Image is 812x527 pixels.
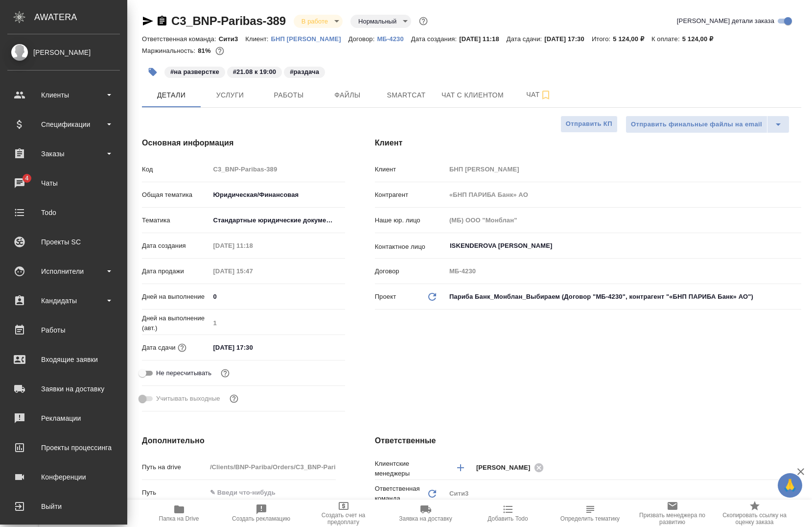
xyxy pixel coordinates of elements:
[2,435,125,460] a: Проекты процессинга
[265,89,312,101] span: Работы
[385,500,467,527] button: Заявка на доставку
[209,340,295,355] input: ✎ Введи что-нибудь
[142,47,198,54] p: Маржинальность:
[170,67,219,77] p: #на разверстке
[677,16,774,26] span: [PERSON_NAME] детали заказа
[142,35,219,43] p: Ответственная команда:
[283,67,326,75] span: раздача
[2,230,125,254] a: Проекты SC
[148,89,195,101] span: Детали
[209,264,295,278] input: Пустое поле
[2,406,125,431] a: Рекламации
[375,137,801,149] h4: Клиент
[377,35,411,43] p: МБ-4230
[7,146,120,161] div: Заказы
[417,15,430,27] button: Доп статусы указывают на важность/срочность заказа
[375,484,426,503] p: Ответственная команда
[375,216,446,225] p: Наше юр. лицо
[271,35,348,43] p: БНП [PERSON_NAME]
[209,289,345,304] input: ✎ Введи что-нибудь
[226,67,283,75] span: 21.08 к 19:00
[213,45,226,57] button: 832.60 RUB;
[142,241,209,251] p: Дата создания
[219,35,246,43] p: Сити3
[299,17,331,25] button: В работе
[796,245,798,247] button: Open
[631,119,762,130] span: Отправить финальные файлы на email
[2,347,125,372] a: Входящие заявки
[2,318,125,342] a: Работы
[2,377,125,401] a: Заявки на доставку
[540,89,552,101] svg: Подписаться
[399,515,452,522] span: Заявка на доставку
[308,512,379,526] span: Создать счет на предоплату
[7,235,120,249] div: Проекты SC
[233,67,276,77] p: #21.08 к 19:00
[446,162,801,176] input: Пустое поле
[245,35,271,43] p: Клиент:
[142,15,154,27] button: Скопировать ссылку для ЯМессенджера
[2,171,125,195] a: 4Чаты
[228,392,240,405] button: Выбери, если сб и вс нужно считать рабочими днями для выполнения заказа.
[142,488,207,498] p: Путь
[209,316,345,330] input: Пустое поле
[2,494,125,519] a: Выйти
[446,188,801,202] input: Пустое поле
[7,47,120,58] div: [PERSON_NAME]
[156,368,211,378] span: Не пересчитывать
[7,499,120,514] div: Выйти
[375,292,396,302] p: Проект
[142,292,209,302] p: Дней на выполнение
[566,119,612,130] span: Отправить КП
[2,465,125,489] a: Конференции
[271,34,348,43] a: БНП [PERSON_NAME]
[219,367,232,380] button: Включи, если не хочешь, чтобы указанная дата сдачи изменилась после переставления заказа в 'Подтв...
[719,512,790,526] span: Скопировать ссылку на оценку заказа
[375,459,446,479] p: Клиентские менеджеры
[651,35,682,43] p: К оплате:
[7,382,120,396] div: Заявки на доставку
[348,35,377,43] p: Договор:
[375,242,446,252] p: Контактное лицо
[626,116,789,133] div: split button
[209,187,345,203] div: Юридическая/Финансовая
[778,473,802,498] button: 🙏
[7,264,120,279] div: Исполнители
[159,515,199,522] span: Папка на Drive
[19,173,34,183] span: 4
[7,205,120,220] div: Todo
[7,176,120,191] div: Чаты
[207,485,336,500] input: ✎ Введи что-нибудь
[682,35,721,43] p: 5 124,00 ₽
[324,89,371,101] span: Файлы
[171,14,286,27] a: C3_BNP-Paribas-389
[375,165,446,174] p: Клиент
[592,35,613,43] p: Итого:
[637,512,708,526] span: Призвать менеджера по развитию
[142,462,207,472] p: Путь на drive
[142,190,209,200] p: Общая тематика
[446,264,801,278] input: Пустое поле
[7,352,120,367] div: Входящие заявки
[232,515,290,522] span: Создать рекламацию
[302,500,385,527] button: Создать счет на предоплату
[411,35,459,43] p: Дата создания:
[476,463,536,473] span: [PERSON_NAME]
[446,213,801,227] input: Пустое поле
[209,162,345,176] input: Пустое поле
[7,440,120,455] div: Проекты процессинга
[7,88,120,102] div: Клиенты
[142,435,336,447] h4: Дополнительно
[515,89,562,101] span: Чат
[156,15,168,27] button: Скопировать ссылку
[375,190,446,200] p: Контрагент
[446,485,801,502] div: Сити3
[350,15,411,28] div: В работе
[7,323,120,337] div: Работы
[782,475,798,496] span: 🙏
[631,500,714,527] button: Призвать менеджера по развитию
[613,35,651,43] p: 5 124,00 ₽
[714,500,796,527] button: Скопировать ссылку на оценку заказа
[142,165,209,174] p: Код
[138,500,220,527] button: Папка на Drive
